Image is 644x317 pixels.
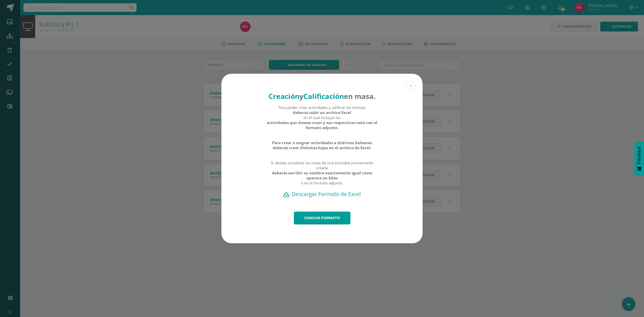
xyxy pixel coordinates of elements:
[634,141,644,176] button: Feedback - Mostrar encuesta
[266,140,378,150] strong: Para crear o asignar actividades a distintos bolsones deberás crear distintas hojas en el archivo...
[266,120,378,130] strong: actividades que deseas crear y sus respectivas nota con el formato adjunto.
[637,146,641,164] span: Feedback
[268,91,299,101] strong: Creación
[299,91,303,101] strong: y
[266,170,378,180] strong: deberás escribir su nombre exactamente igual como aparece en Edoo
[230,190,414,197] a: Descargar Formato de Excel
[266,105,378,190] div: Para poder crear actividades y calificar las mismas en el cual incluyas las Si deseas actualizar ...
[266,91,378,101] h4: en masa.
[303,91,344,101] strong: Calificación
[294,212,350,224] a: Cargar formato
[293,110,351,115] strong: deberás subir un archivo Excel
[406,81,415,90] button: Close (Esc)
